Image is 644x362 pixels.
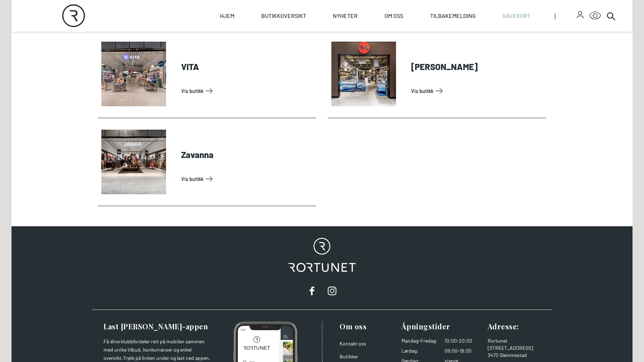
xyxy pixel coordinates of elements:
[411,85,543,97] a: Vis Butikk: Wilsbeck Sjømat
[290,42,318,48] label: Analytics
[488,344,544,352] div: [STREET_ADDRESS]
[477,9,523,27] button: Decline
[131,9,415,27] h3: We use cookies on this site to enhance your user experience. For a complete overview of of all co...
[488,352,498,358] span: 3470
[364,39,396,51] button: Details
[328,43,333,47] input: Essential
[445,337,482,344] dd: 10:00-20:00
[280,19,322,25] span: personal settings.
[249,42,281,48] label: Advertising
[249,43,254,47] input: Advertising
[327,42,354,48] label: Essential
[106,9,122,27] img: Privacy reminder
[340,340,366,347] a: Kontakt oss
[181,173,313,185] a: Vis Butikk: Zavanna
[401,347,437,354] dt: Lørdag :
[368,42,385,48] text: Details
[103,321,211,331] h3: Last [PERSON_NAME]-appen
[488,321,544,331] h3: Adresse :
[340,321,396,331] h3: Om oss
[500,352,527,358] span: Slemmestad
[291,43,296,47] input: Analytics
[305,284,319,298] a: facebook
[181,85,313,97] a: Vis Butikk: VITA
[424,9,471,27] button: Accept
[488,337,544,344] div: Rortunet
[340,353,358,359] a: Butikker
[401,321,482,331] h3: Åpningstider
[445,347,482,354] dd: 09:00-18:00
[401,337,437,344] dt: Mandag - Fredag :
[589,10,601,22] button: Open Accessibility Menu
[325,284,339,298] a: instagram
